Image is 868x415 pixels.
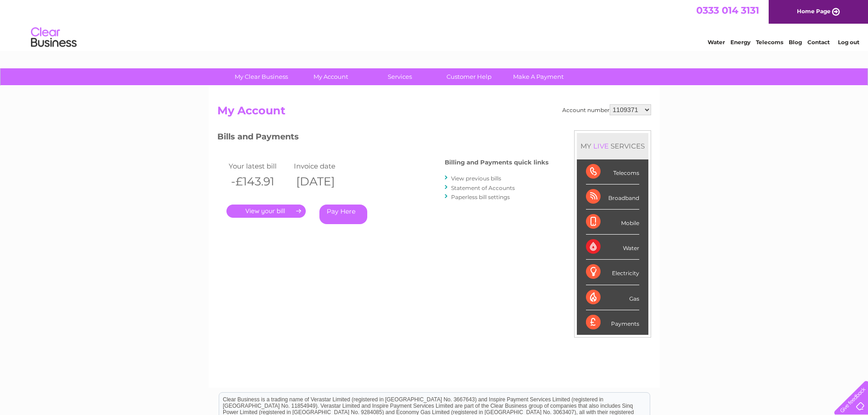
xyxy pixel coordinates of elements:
[224,68,299,85] a: My Clear Business
[226,205,306,218] a: .
[807,39,830,46] a: Contact
[362,68,437,85] a: Services
[451,184,515,191] a: Statement of Accounts
[789,39,802,46] a: Blog
[562,104,651,115] div: Account number
[586,260,639,285] div: Electricity
[586,210,639,235] div: Mobile
[586,310,639,335] div: Payments
[292,160,357,172] td: Invoice date
[226,160,292,172] td: Your latest bill
[31,24,77,51] img: logo.png
[431,68,507,85] a: Customer Help
[577,133,648,159] div: MY SERVICES
[586,184,639,210] div: Broadband
[217,104,651,122] h2: My Account
[217,130,549,146] h3: Bills and Payments
[586,285,639,310] div: Gas
[838,39,859,46] a: Log out
[586,235,639,260] div: Water
[451,194,510,200] a: Paperless bill settings
[708,39,725,46] a: Water
[226,172,292,191] th: -£143.91
[319,205,367,224] a: Pay Here
[501,68,576,85] a: Make A Payment
[219,5,650,44] div: Clear Business is a trading name of Verastar Limited (registered in [GEOGRAPHIC_DATA] No. 3667643...
[591,142,611,150] div: LIVE
[293,68,368,85] a: My Account
[730,39,750,46] a: Energy
[696,5,759,16] a: 0333 014 3131
[586,159,639,184] div: Telecoms
[445,159,549,166] h4: Billing and Payments quick links
[451,175,501,182] a: View previous bills
[292,172,357,191] th: [DATE]
[756,39,783,46] a: Telecoms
